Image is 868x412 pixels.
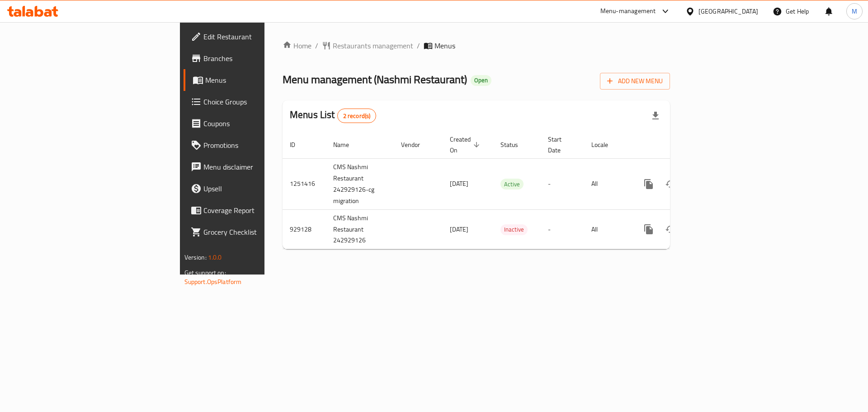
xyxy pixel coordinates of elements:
td: - [541,209,584,249]
span: Promotions [203,140,318,151]
td: - [541,158,584,209]
span: Branches [203,53,318,64]
div: Menu-management [600,6,656,17]
span: Status [500,139,530,150]
div: [GEOGRAPHIC_DATA] [698,6,758,16]
div: Export file [645,105,666,127]
button: Change Status [660,173,681,195]
span: 1.0.0 [208,251,222,263]
a: Menu disclaimer [184,156,325,178]
button: more [638,218,660,240]
th: Actions [631,131,732,159]
span: Choice Groups [203,96,318,107]
span: Menu management ( Nashmi Restaurant ) [283,69,467,90]
span: Name [333,139,361,150]
a: Promotions [184,134,325,156]
span: Menu disclaimer [203,161,318,172]
span: Menus [205,75,318,85]
td: All [584,158,631,209]
span: Active [500,179,524,189]
span: Open [471,76,491,84]
table: enhanced table [283,131,732,250]
div: Total records count [337,109,377,123]
a: Grocery Checklist [184,221,325,243]
div: Active [500,179,524,189]
span: Coverage Report [203,205,318,216]
a: Choice Groups [184,91,325,113]
span: Locale [591,139,620,150]
span: Version: [184,251,207,263]
nav: breadcrumb [283,40,670,51]
span: Grocery Checklist [203,227,318,237]
a: Edit Restaurant [184,26,325,47]
h2: Menus List [290,108,376,123]
a: Coverage Report [184,199,325,221]
span: 2 record(s) [338,112,376,120]
a: Upsell [184,178,325,199]
span: Created On [450,134,482,156]
span: Vendor [401,139,432,150]
span: Menus [434,40,455,51]
span: M [852,6,857,16]
span: Inactive [500,224,528,235]
button: more [638,173,660,195]
span: [DATE] [450,178,468,189]
td: CMS Nashmi Restaurant 242929126 [326,209,394,249]
div: Open [471,75,491,86]
a: Support.OpsPlatform [184,276,242,288]
span: [DATE] [450,223,468,235]
span: Coupons [203,118,318,129]
button: Change Status [660,218,681,240]
li: / [417,40,420,51]
span: Restaurants management [333,40,413,51]
a: Menus [184,69,325,91]
span: Edit Restaurant [203,31,318,42]
td: CMS Nashmi Restaurant 242929126-cg migration [326,158,394,209]
span: Get support on: [184,267,226,279]
span: ID [290,139,307,150]
span: Start Date [548,134,573,156]
span: Add New Menu [607,76,663,87]
a: Coupons [184,113,325,134]
a: Branches [184,47,325,69]
span: Upsell [203,183,318,194]
a: Restaurants management [322,40,413,51]
button: Add New Menu [600,73,670,90]
td: All [584,209,631,249]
